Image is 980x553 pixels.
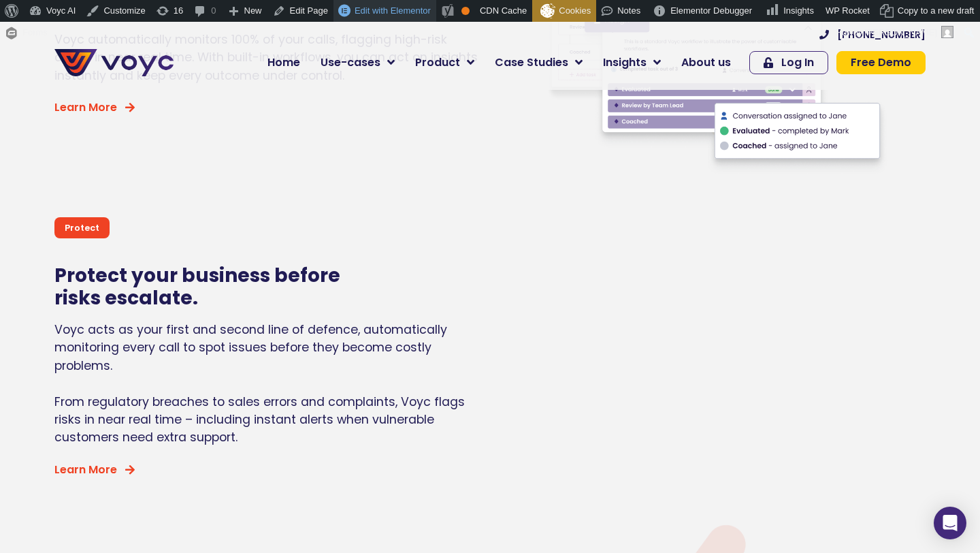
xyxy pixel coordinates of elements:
[22,22,48,44] span: Forms
[355,5,431,16] span: Edit with Elementor
[485,49,593,76] a: Case Studies
[781,57,814,68] span: Log In
[593,49,671,76] a: Insights
[819,30,926,39] a: [PHONE_NUMBER]
[257,49,310,76] a: Home
[749,51,828,74] a: Log In
[54,321,483,375] p: Voyc acts as your first and second line of defence, automatically monitoring every call to spot i...
[405,49,485,76] a: Product
[65,221,99,234] p: Protect
[934,507,966,539] div: Open Intercom Messenger
[671,49,741,76] a: About us
[415,54,460,71] span: Product
[54,262,340,289] span: Protect your business before
[54,49,174,76] img: voyc-full-logo
[321,54,380,71] span: Use-cases
[267,54,300,71] span: Home
[54,102,135,113] a: Learn More
[54,393,483,447] p: From regulatory breaches to sales errors and complaints, Voyc flags risks in near real time – inc...
[54,102,117,113] span: Learn More
[54,464,117,475] span: Learn More
[461,7,470,15] div: OK
[783,5,814,16] span: Insights
[681,54,731,71] span: About us
[864,27,937,37] span: [PERSON_NAME]
[54,464,135,475] a: Learn More
[831,22,959,44] a: Howdy,
[836,51,926,74] a: Free Demo
[851,57,911,68] span: Free Demo
[495,54,568,71] span: Case Studies
[54,287,198,310] span: risks escalate.
[310,49,405,76] a: Use-cases
[603,54,647,71] span: Insights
